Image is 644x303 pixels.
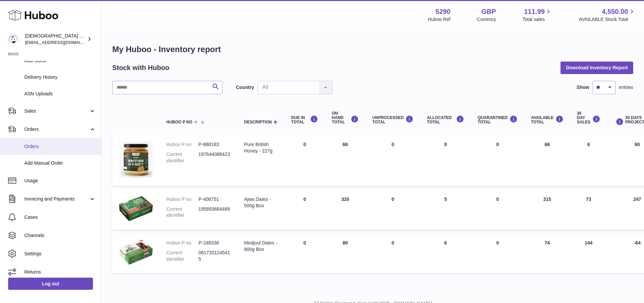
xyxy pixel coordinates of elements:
[560,62,633,74] button: Download Inventory Report
[166,151,198,164] dt: Current identifier
[284,135,325,186] td: 0
[24,196,89,202] span: Invoicing and Payments
[365,233,420,273] td: 0
[365,135,420,186] td: 0
[24,74,96,80] span: Delivery History
[166,196,198,203] dt: Huboo P no
[24,160,96,166] span: Add Manual Order
[24,251,96,257] span: Settings
[198,196,231,203] dd: P-406751
[244,141,278,154] div: Pure British Honey - 227g
[427,115,464,124] div: ALLOCATED Total
[284,189,325,230] td: 0
[522,7,552,23] a: 111.99 Total sales
[244,240,278,253] div: Medjoul Dates - 800g Box
[435,7,451,16] strong: 5290
[524,189,570,230] td: 315
[198,151,231,164] dd: 197644088423
[365,189,420,230] td: 0
[372,115,413,124] div: UNPROCESSED Total
[420,135,471,186] td: 0
[496,240,499,246] span: 0
[325,135,365,186] td: 66
[478,115,518,124] div: QUARANTINED Total
[579,16,636,23] span: AVAILABLE Stock Total
[602,7,628,16] span: 4,550.00
[325,233,365,273] td: 80
[524,233,570,273] td: 74
[577,111,600,125] div: 30 DAY SALES
[112,44,633,55] h1: My Huboo - Inventory report
[166,240,198,246] dt: Huboo P no
[119,240,153,265] img: product image
[166,141,198,148] dt: Huboo P no
[420,233,471,273] td: 6
[244,120,272,124] span: Description
[496,196,499,202] span: 0
[570,135,607,186] td: 6
[24,108,89,114] span: Sales
[524,7,545,16] span: 111.99
[531,115,564,124] div: AVAILABLE Total
[24,269,96,275] span: Returns
[8,278,93,290] a: Log out
[198,141,231,148] dd: P-888183
[25,33,86,46] div: [DEMOGRAPHIC_DATA] Charity
[579,7,636,23] a: 4,550.00 AVAILABLE Stock Total
[522,16,552,23] span: Total sales
[198,206,231,219] dd: 195893684489
[24,143,96,150] span: Orders
[428,16,451,23] div: Huboo Ref
[496,142,499,147] span: 0
[477,16,496,23] div: Currency
[420,189,471,230] td: 5
[24,57,96,64] span: Add Stock
[570,189,607,230] td: 73
[481,7,496,16] strong: GBP
[119,196,153,221] img: product image
[24,214,96,220] span: Cases
[198,250,231,262] dd: 0617201245415
[198,240,231,246] dd: P-248338
[577,84,589,91] label: Show
[524,135,570,186] td: 66
[119,141,153,178] img: product image
[619,84,633,91] span: entries
[8,34,18,44] img: info@muslimcharity.org.uk
[291,115,318,124] div: DUE IN TOTAL
[325,189,365,230] td: 320
[24,126,89,133] span: Orders
[284,233,325,273] td: 0
[112,63,169,72] h2: Stock with Huboo
[25,40,99,45] span: [EMAIL_ADDRESS][DOMAIN_NAME]
[244,196,278,209] div: Ajwa Dates - 500g Box
[570,233,607,273] td: 144
[166,250,198,262] dt: Current identifier
[166,206,198,219] dt: Current identifier
[236,84,254,91] label: Country
[24,232,96,239] span: Channels
[166,120,192,124] span: Huboo P no
[24,178,96,184] span: Usage
[24,91,96,97] span: ASN Uploads
[332,111,359,125] div: ON HAND Total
